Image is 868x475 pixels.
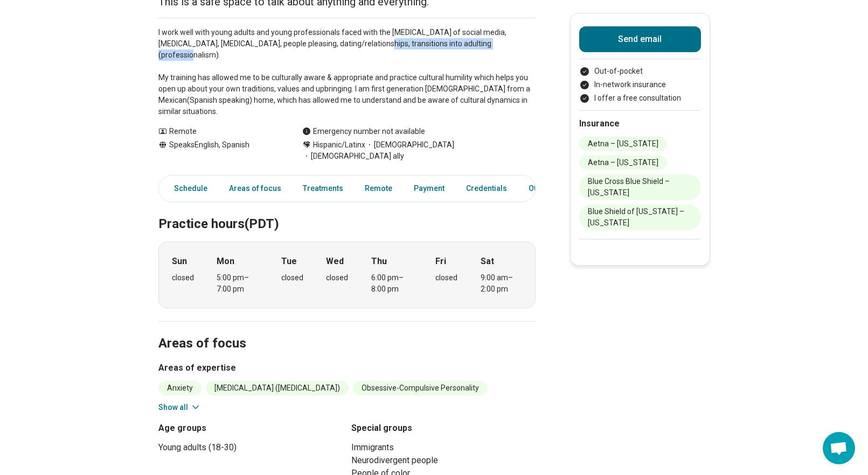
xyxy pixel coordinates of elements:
div: Speaks English, Spanish [158,139,281,162]
button: Send email [579,26,701,52]
a: Credentials [460,178,513,200]
h3: Special groups [351,422,536,435]
h2: Insurance [579,117,701,130]
div: closed [326,272,348,283]
li: Obsessive-Compulsive Personality [353,381,488,395]
div: Emergency number not available [302,126,425,137]
strong: Tue [281,255,297,268]
h2: Practice hours (PDT) [158,189,536,233]
li: Neurodivergent people [351,454,536,467]
div: closed [435,272,457,283]
a: Payment [407,178,451,200]
span: Hispanic/Latinx [313,139,365,151]
span: [DEMOGRAPHIC_DATA] ally [302,151,404,162]
li: Blue Shield of [US_STATE] – [US_STATE] [579,204,701,230]
a: Remote [358,178,399,200]
button: Show all [158,402,201,413]
div: Open chat [823,432,855,464]
p: I work well with young adults and young professionals faced with the [MEDICAL_DATA] of social med... [158,27,536,117]
a: Schedule [161,178,214,200]
strong: Thu [371,255,387,268]
li: Blue Cross Blue Shield – [US_STATE] [579,174,701,200]
li: Out-of-pocket [579,66,701,77]
div: closed [281,272,303,283]
div: When does the program meet? [158,242,536,308]
a: Treatments [296,178,350,200]
div: 5:00 pm – 7:00 pm [217,272,258,295]
strong: Sun [172,255,187,268]
a: Areas of focus [223,178,288,200]
div: 9:00 am – 2:00 pm [481,272,522,295]
a: Other [522,178,561,200]
li: [MEDICAL_DATA] ([MEDICAL_DATA]) [206,381,349,395]
strong: Wed [326,255,344,268]
strong: Fri [435,255,446,268]
span: [DEMOGRAPHIC_DATA] [365,139,454,151]
div: Remote [158,126,281,137]
div: 6:00 pm – 8:00 pm [371,272,413,295]
h2: Areas of focus [158,309,536,353]
li: Aetna – [US_STATE] [579,137,667,151]
li: In-network insurance [579,79,701,90]
li: I offer a free consultation [579,93,701,104]
ul: Payment options [579,66,701,104]
strong: Sat [481,255,494,268]
li: Young adults (18-30) [158,441,343,454]
h3: Areas of expertise [158,361,536,374]
strong: Mon [217,255,234,268]
li: Immigrants [351,441,536,454]
li: Anxiety [158,381,202,395]
li: Aetna – [US_STATE] [579,155,667,170]
div: closed [172,272,194,283]
h3: Age groups [158,422,343,435]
